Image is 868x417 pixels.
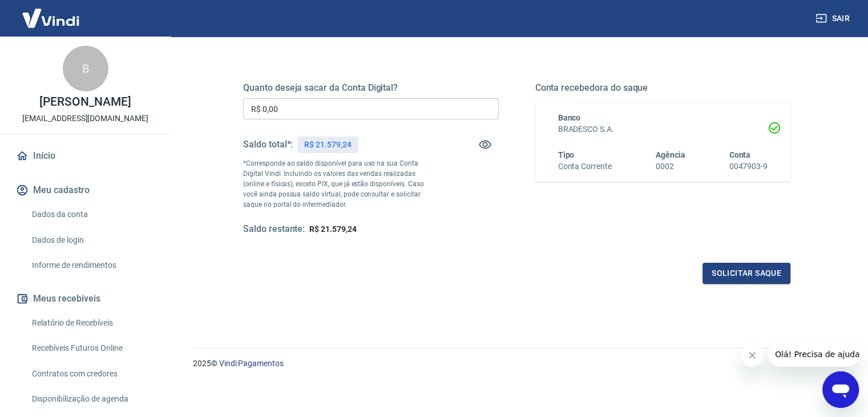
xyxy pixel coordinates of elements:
[243,82,499,94] h5: Quanto deseja sacar da Conta Digital?
[7,8,96,17] span: Olá! Precisa de ajuda?
[27,311,157,335] a: Relatório de Recebíveis
[243,139,293,150] h5: Saldo total*:
[741,344,764,367] iframe: Fechar mensagem
[27,254,157,277] a: Informe de rendimentos
[14,286,157,311] button: Meus recebíveis
[729,161,768,173] h6: 0047903-9
[27,336,157,360] a: Recebíveis Futuros Online
[729,150,750,159] span: Conta
[813,8,854,29] button: Sair
[14,143,157,169] a: Início
[22,113,148,125] p: [EMAIL_ADDRESS][DOMAIN_NAME]
[822,371,859,408] iframe: Botão para abrir a janela de mensagens
[27,387,157,411] a: Disponibilização de agenda
[14,1,88,35] img: Vindi
[193,358,841,370] p: 2025 ©
[558,123,768,135] h6: BRADESCO S.A.
[304,139,351,151] p: R$ 21.579,24
[768,342,859,367] iframe: Mensagem da empresa
[558,150,575,159] span: Tipo
[656,150,685,159] span: Agência
[39,96,131,108] p: [PERSON_NAME]
[558,161,612,173] h6: Conta Corrente
[703,263,790,284] button: Solicitar saque
[14,178,157,203] button: Meu cadastro
[27,362,157,386] a: Contratos com credores
[243,223,305,235] h5: Saldo restante:
[63,46,108,91] div: B
[243,158,435,210] p: *Corresponde ao saldo disponível para uso na sua Conta Digital Vindi. Incluindo os valores das ve...
[27,228,157,252] a: Dados de login
[656,161,685,173] h6: 0002
[535,82,791,94] h5: Conta recebedora do saque
[219,359,284,368] a: Vindi Pagamentos
[309,224,356,234] span: R$ 21.579,24
[27,203,157,226] a: Dados da conta
[558,113,581,122] span: Banco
